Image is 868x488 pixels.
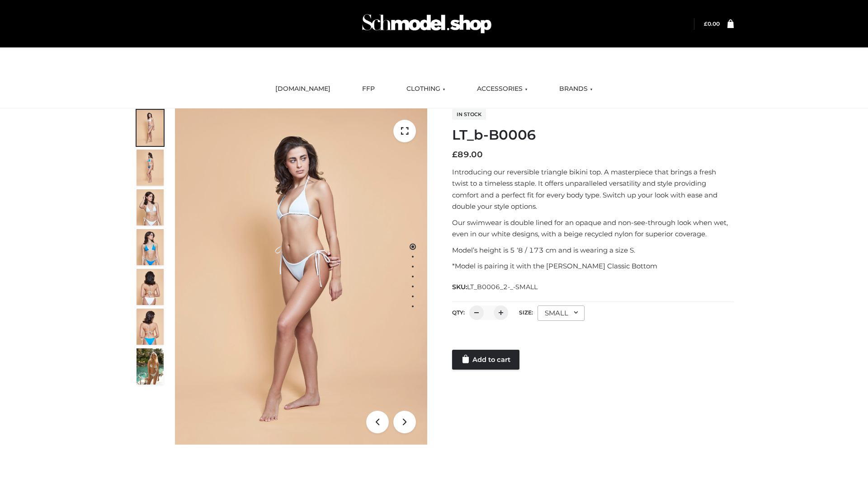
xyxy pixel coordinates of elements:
[552,79,599,99] a: BRANDS
[704,20,708,27] span: £
[452,109,486,120] span: In stock
[137,189,164,225] img: ArielClassicBikiniTop_CloudNine_AzureSky_OW114ECO_3-scaled.jpg
[704,20,720,27] bdi: 0.00
[355,79,382,99] a: FFP
[137,348,164,385] img: Arieltop_CloudNine_AzureSky2.jpg
[452,127,734,143] h1: LT_b-B0006
[704,20,720,27] a: £0.00
[452,282,538,292] span: SKU:
[470,79,534,99] a: ACCESSORIES
[538,305,585,321] div: SMALL
[452,166,734,212] p: Introducing our reversible triangle bikini top. A masterpiece that brings a fresh twist to a time...
[519,309,533,316] label: Size:
[359,6,495,42] img: Schmodel Admin 964
[452,217,734,240] p: Our swimwear is double lined for an opaque and non-see-through look when wet, even in our white d...
[452,150,458,160] span: £
[452,150,483,160] bdi: 89.00
[452,309,465,316] label: QTY:
[269,79,337,99] a: [DOMAIN_NAME]
[452,260,734,272] p: *Model is pairing it with the [PERSON_NAME] Classic Bottom
[467,283,538,291] span: LT_B0006_2-_-SMALL
[137,110,164,146] img: ArielClassicBikiniTop_CloudNine_AzureSky_OW114ECO_1-scaled.jpg
[137,269,164,305] img: ArielClassicBikiniTop_CloudNine_AzureSky_OW114ECO_7-scaled.jpg
[175,108,427,445] img: ArielClassicBikiniTop_CloudNine_AzureSky_OW114ECO_1
[137,229,164,265] img: ArielClassicBikiniTop_CloudNine_AzureSky_OW114ECO_4-scaled.jpg
[400,79,452,99] a: CLOTHING
[452,244,734,256] p: Model’s height is 5 ‘8 / 173 cm and is wearing a size S.
[137,309,164,345] img: ArielClassicBikiniTop_CloudNine_AzureSky_OW114ECO_8-scaled.jpg
[452,350,519,370] a: Add to cart
[137,150,164,186] img: ArielClassicBikiniTop_CloudNine_AzureSky_OW114ECO_2-scaled.jpg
